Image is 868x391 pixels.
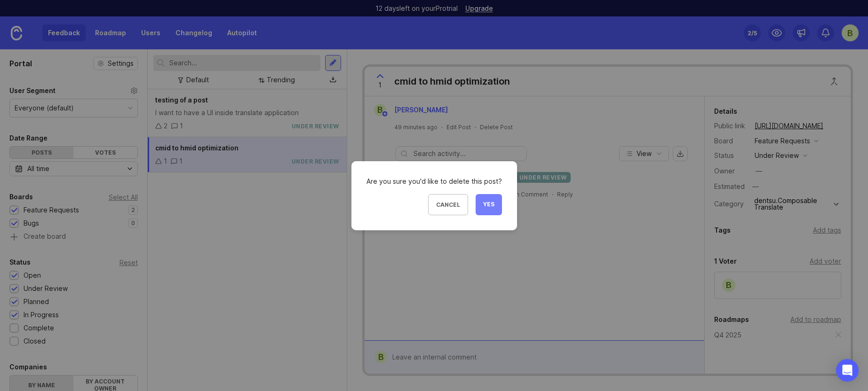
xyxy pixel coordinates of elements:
[476,194,502,215] button: Yes
[428,194,468,215] button: Cancel
[836,359,859,382] div: Open Intercom Messenger
[483,201,494,209] span: Yes
[366,176,502,187] div: Are you sure you'd like to delete this post?
[436,201,460,208] span: Cancel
